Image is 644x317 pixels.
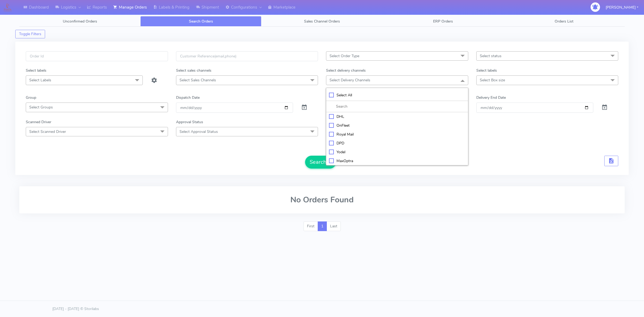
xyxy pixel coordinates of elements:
div: Select All [329,92,465,98]
input: Order Id [26,51,168,61]
div: DPD [329,140,465,146]
label: Select labels [26,68,46,73]
h2: No Orders Found [26,195,618,204]
span: Select Delivery Channels [330,78,370,83]
button: Toggle Filters [15,30,45,38]
button: Search [305,156,336,169]
label: Delivery End Date [476,95,506,100]
label: Dispatch Date [176,95,200,100]
span: Sales Channel Orders [304,19,340,24]
span: Select Order Type [330,53,359,59]
span: Search Orders [189,19,213,24]
label: Group [26,95,36,100]
span: Select Approval Status [180,129,218,134]
label: Select delivery channels [326,68,366,73]
span: Orders List [555,19,573,24]
span: ERP Orders [433,19,453,24]
span: Select Groups [29,105,53,110]
label: Approval Status [176,119,203,125]
span: Select Scanned Driver [29,129,66,134]
ul: Tabs [19,16,625,27]
button: [PERSON_NAME] [602,2,642,13]
label: Select labels [476,68,497,73]
span: Select Labels [29,78,51,83]
input: Customer Reference(email,phone) [176,51,318,61]
div: OnFleet [329,123,465,128]
label: Scanned Driver [26,119,51,125]
input: multiselect-search [329,104,465,109]
span: Select status [480,53,502,59]
div: Yodel [329,149,465,155]
span: Select Sales Channels [180,78,216,83]
a: 1 [318,221,327,231]
div: Royal Mail [329,132,465,137]
span: Unconfirmed Orders [63,19,97,24]
div: DHL [329,114,465,119]
div: MaxOptra [329,158,465,164]
label: Select sales channels [176,68,211,73]
span: Select Box size [480,78,505,83]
